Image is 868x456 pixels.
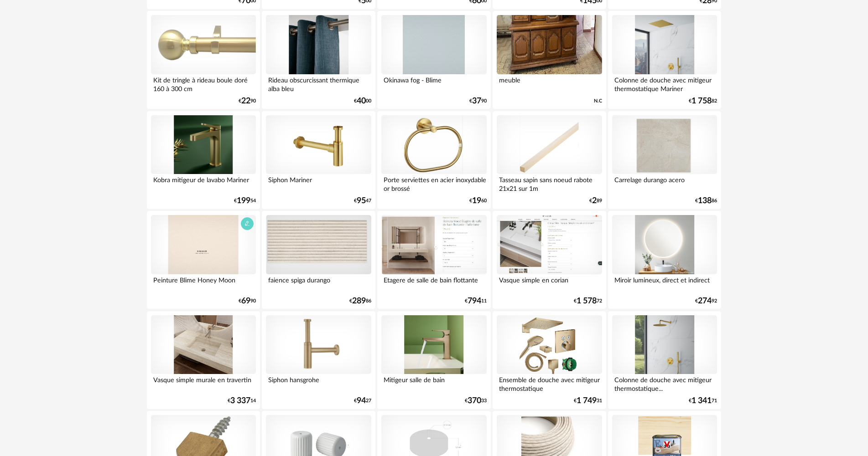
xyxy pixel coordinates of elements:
[266,174,371,192] div: Siphon Mariner
[147,111,260,209] a: Kobra mitigeur de lavabo Mariner Kobra mitigeur de lavabo Mariner €19954
[349,298,371,304] div: € 86
[266,374,371,392] div: Siphon hansgrohe
[381,174,486,192] div: Porte serviettes en acier inoxydable or brossé
[357,98,366,104] span: 40
[608,311,721,409] a: Colonne de douche avec mitigeur thermostatique encastrable Colonne de douche avec mitigeur thermo...
[377,111,490,209] a: Porte serviettes en acier inoxydable or brossé Porte serviettes en acier inoxydable or brossé €1960
[465,298,487,304] div: € 11
[592,198,597,204] span: 2
[354,98,371,104] div: € 00
[465,398,487,404] div: € 33
[493,311,606,409] a: Ensemble de douche avec mitigeur thermostatique Ensemble de douche avec mitigeur thermostatique €...
[354,398,371,404] div: € 27
[262,11,375,109] a: Rideau obscurcissant thermique alba bleu Rideau obscurcissant thermique alba bleu €4000
[608,111,721,209] a: Carrelage durango acero Carrelage durango acero €13886
[612,174,717,192] div: Carrelage durango acero
[608,211,721,309] a: Miroir lumineux, direct et indirect Miroir lumineux, direct et indirect €27492
[608,11,721,109] a: Colonne de douche avec mitigeur thermostatique Mariner Colonne de douche avec mitigeur thermostat...
[377,311,490,409] a: Mitigeur salle de bain Mitigeur salle de bain €37033
[147,11,260,109] a: Kit de tringle à rideau boule doré 160 à 300 cm Kit de tringle à rideau boule doré 160 à 300 cm €...
[262,111,375,209] a: Siphon Mariner Siphon Mariner €9547
[468,398,481,404] span: 370
[234,198,256,204] div: € 54
[469,198,487,204] div: € 60
[266,74,371,92] div: Rideau obscurcissant thermique alba bleu
[377,11,490,109] a: Okinawa fog - Blime Okinawa fog - Blime €3790
[230,398,250,404] span: 3 337
[151,274,256,292] div: Peinture Blime Honey Moon
[381,374,486,392] div: Mitigeur salle de bain
[691,398,712,404] span: 1 341
[574,398,602,404] div: € 31
[377,211,490,309] a: Etagere de salle de bain flottante Etagere de salle de bain flottante €79411
[695,298,717,304] div: € 92
[241,98,250,104] span: 22
[493,11,606,109] a: meuble meuble N.C
[589,198,602,204] div: € 89
[239,298,256,304] div: € 90
[574,298,602,304] div: € 72
[354,198,371,204] div: € 47
[497,374,602,392] div: Ensemble de douche avec mitigeur thermostatique
[577,298,597,304] span: 1 578
[151,374,256,392] div: Vasque simple murale en travertin
[698,298,712,304] span: 274
[151,174,256,192] div: Kobra mitigeur de lavabo Mariner
[493,211,606,309] a: Vasque simple en corian Vasque simple en corian €1 57872
[266,274,371,292] div: faience spiga durango
[381,74,486,92] div: Okinawa fog - Blime
[612,74,717,92] div: Colonne de douche avec mitigeur thermostatique Mariner
[468,298,481,304] span: 794
[151,74,256,92] div: Kit de tringle à rideau boule doré 160 à 300 cm
[357,398,366,404] span: 94
[698,198,712,204] span: 138
[472,98,481,104] span: 37
[612,374,717,392] div: Colonne de douche avec mitigeur thermostatique...
[352,298,366,304] span: 289
[469,98,487,104] div: € 90
[612,274,717,292] div: Miroir lumineux, direct et indirect
[497,274,602,292] div: Vasque simple en corian
[239,98,256,104] div: € 90
[472,198,481,204] span: 19
[493,111,606,209] a: Tasseau sapin sans noeud rabote 21x21 sur 1m Tasseau sapin sans noeud rabote 21x21 sur 1m €289
[497,174,602,192] div: Tasseau sapin sans noeud rabote 21x21 sur 1m
[577,398,597,404] span: 1 749
[594,98,602,104] span: N.C
[147,311,260,409] a: Vasque simple murale en travertin Vasque simple murale en travertin €3 33714
[237,198,250,204] span: 199
[357,198,366,204] span: 95
[262,211,375,309] a: faience spiga durango faience spiga durango €28986
[381,274,486,292] div: Etagere de salle de bain flottante
[689,98,717,104] div: € 82
[691,98,712,104] span: 1 758
[689,398,717,404] div: € 71
[147,211,260,309] a: Peinture Blime Honey Moon Peinture Blime Honey Moon €6990
[497,74,602,92] div: meuble
[262,311,375,409] a: Siphon hansgrohe Siphon hansgrohe €9427
[695,198,717,204] div: € 86
[228,398,256,404] div: € 14
[241,298,250,304] span: 69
